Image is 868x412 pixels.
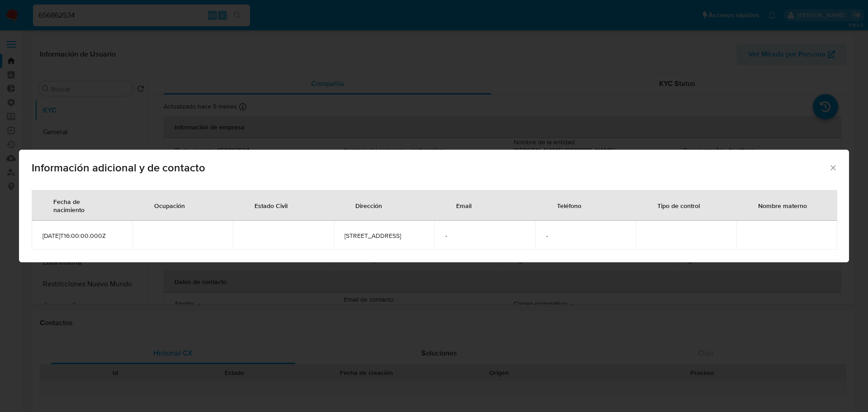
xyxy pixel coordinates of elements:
[244,194,298,216] div: Estado Civil
[42,232,122,240] span: [DATE]T16:00:00.000Z
[344,194,393,216] div: Dirección
[445,194,482,216] div: Email
[42,190,122,220] div: Fecha de nacimiento
[32,162,829,173] span: Información adicional y de contacto
[646,194,711,216] div: Tipo de control
[747,194,818,216] div: Nombre materno
[546,194,592,216] div: Teléfono
[344,232,424,240] span: [STREET_ADDRESS]
[143,194,196,216] div: Ocupación
[445,232,524,240] span: -
[829,163,837,171] button: Cerrar
[546,232,625,240] span: -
